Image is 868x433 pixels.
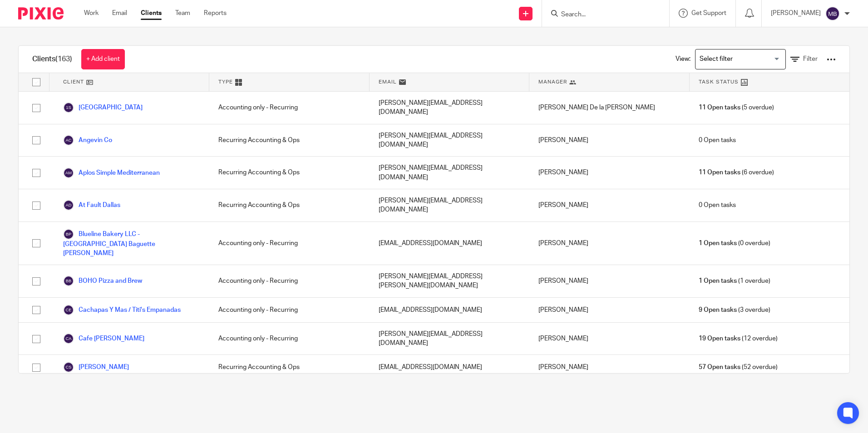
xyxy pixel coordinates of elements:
div: [PERSON_NAME][EMAIL_ADDRESS][DOMAIN_NAME] [370,92,529,124]
div: Accounting only - Recurring [209,265,369,297]
h1: Clients [32,54,72,64]
a: BOHO Pizza and Brew [63,276,142,286]
a: Email [112,9,127,18]
div: Recurring Accounting & Ops [209,355,369,379]
div: [EMAIL_ADDRESS][DOMAIN_NAME] [370,222,529,265]
div: Accounting only - Recurring [209,298,369,322]
span: 1 Open tasks [699,239,737,248]
div: [PERSON_NAME] [529,355,689,379]
span: (1 overdue) [699,276,770,285]
span: (52 overdue) [699,363,778,372]
div: [PERSON_NAME] [529,157,689,189]
a: Cafe [PERSON_NAME] [63,333,144,344]
a: At Fault Dallas [63,200,120,211]
img: svg%3E [63,333,74,344]
div: [EMAIL_ADDRESS][DOMAIN_NAME] [370,355,529,379]
img: svg%3E [63,167,74,178]
span: 57 Open tasks [699,363,740,372]
div: [PERSON_NAME] [529,265,689,297]
div: [PERSON_NAME] [529,124,689,157]
span: 11 Open tasks [699,168,740,177]
span: (12 overdue) [699,334,778,343]
div: Accounting only - Recurring [209,323,369,355]
span: 0 Open tasks [699,201,736,210]
span: (5 overdue) [699,103,774,112]
div: [PERSON_NAME] [529,189,689,221]
div: [PERSON_NAME][EMAIL_ADDRESS][PERSON_NAME][DOMAIN_NAME] [370,265,529,297]
div: [EMAIL_ADDRESS][DOMAIN_NAME] [370,298,529,322]
div: Search for option [695,49,786,69]
div: [PERSON_NAME] [529,323,689,355]
a: Team [175,9,190,18]
div: Recurring Accounting & Ops [209,124,369,157]
div: [PERSON_NAME][EMAIL_ADDRESS][DOMAIN_NAME] [370,157,529,189]
span: Task Status [699,78,739,86]
div: Recurring Accounting & Ops [209,157,369,189]
span: Type [218,78,233,86]
div: Accounting only - Recurring [209,222,369,265]
a: Angevin Co [63,135,112,146]
span: 1 Open tasks [699,276,737,285]
a: + Add client [81,49,125,69]
span: Filter [803,56,818,62]
div: [PERSON_NAME][EMAIL_ADDRESS][DOMAIN_NAME] [370,124,529,157]
img: Pixie [18,7,64,20]
p: [PERSON_NAME] [771,9,821,18]
span: (6 overdue) [699,168,774,177]
img: svg%3E [63,229,74,240]
span: 11 Open tasks [699,103,740,112]
input: Search [560,11,642,19]
span: Email [379,78,397,86]
a: Aplos Simple Mediterranean [63,167,160,178]
input: Search for option [696,51,780,67]
div: [PERSON_NAME] [529,298,689,322]
div: Accounting only - Recurring [209,92,369,124]
span: Client [63,78,84,86]
span: 19 Open tasks [699,334,740,343]
img: svg%3E [63,200,74,211]
a: Cachapas Y Mas / Titi's Empanadas [63,305,181,315]
div: [PERSON_NAME][EMAIL_ADDRESS][DOMAIN_NAME] [370,189,529,221]
img: svg%3E [825,6,840,21]
div: [PERSON_NAME] De la [PERSON_NAME] [529,92,689,124]
a: [PERSON_NAME] [63,362,129,373]
a: Reports [204,9,227,18]
input: Select all [28,74,45,91]
a: Clients [141,9,162,18]
span: (163) [55,55,72,63]
span: Get Support [691,10,726,16]
img: svg%3E [63,135,74,146]
div: [PERSON_NAME] [529,222,689,265]
span: 0 Open tasks [699,136,736,145]
span: (0 overdue) [699,239,770,248]
div: Recurring Accounting & Ops [209,189,369,221]
span: (3 overdue) [699,305,770,315]
div: [PERSON_NAME][EMAIL_ADDRESS][DOMAIN_NAME] [370,323,529,355]
img: svg%3E [63,102,74,113]
a: Blueline Bakery LLC - [GEOGRAPHIC_DATA] Baguette [PERSON_NAME] [63,229,200,258]
a: Work [84,9,99,18]
span: 9 Open tasks [699,305,737,315]
div: View: [662,46,836,73]
img: svg%3E [63,362,74,373]
a: [GEOGRAPHIC_DATA] [63,102,143,113]
img: svg%3E [63,276,74,286]
span: Manager [538,78,567,86]
img: svg%3E [63,305,74,315]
